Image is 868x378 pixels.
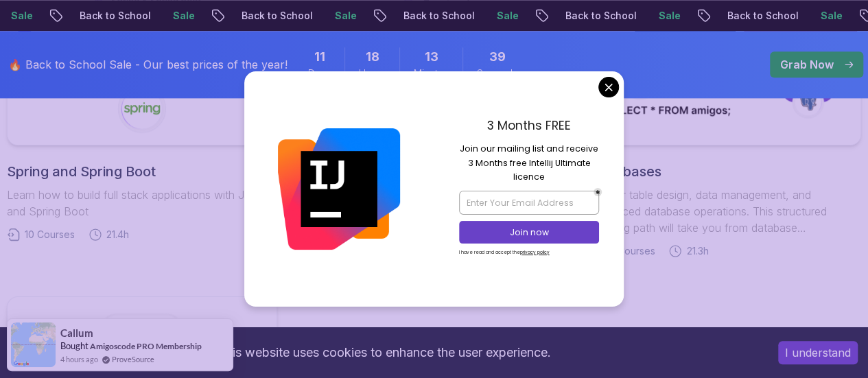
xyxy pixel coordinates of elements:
span: 13 Minutes [425,47,438,67]
span: 21.3h [686,244,708,258]
span: 4 hours ago [60,353,98,365]
p: Grab Now [780,56,834,73]
span: Bought [60,340,89,351]
button: Accept cookies [778,341,858,364]
p: 🔥 Back to School Sale - Our best prices of the year! [8,56,288,73]
span: Hours [359,67,386,80]
a: Amigoscode PRO Membership [90,341,202,351]
p: Back to School [231,9,324,23]
p: Sale [324,9,368,23]
h2: Databases [591,162,861,181]
p: Back to School [554,9,648,23]
p: Sale [648,9,692,23]
span: 39 Seconds [489,47,506,67]
p: Master table design, data management, and advanced database operations. This structured learning ... [591,187,861,236]
span: Minutes [414,67,449,80]
p: Sale [162,9,206,23]
span: 18 Hours [366,47,379,67]
a: ProveSource [112,353,154,365]
span: 10 Courses [25,228,75,241]
p: Sale [486,9,530,23]
h2: Spring and Spring Boot [7,162,277,181]
span: 5 Courses [609,244,655,258]
p: Sale [810,9,854,23]
p: Back to School [392,9,486,23]
p: Back to School [716,9,810,23]
p: Learn how to build full stack applications with Java and Spring Boot [7,187,277,220]
span: Days [308,67,331,80]
span: Seconds [477,67,517,80]
img: provesource social proof notification image [11,322,56,367]
span: 21.4h [106,228,129,241]
div: This website uses cookies to enhance the user experience. [10,338,758,368]
p: Back to School [69,9,162,23]
span: Callum [60,327,93,339]
span: 11 Days [314,47,325,67]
